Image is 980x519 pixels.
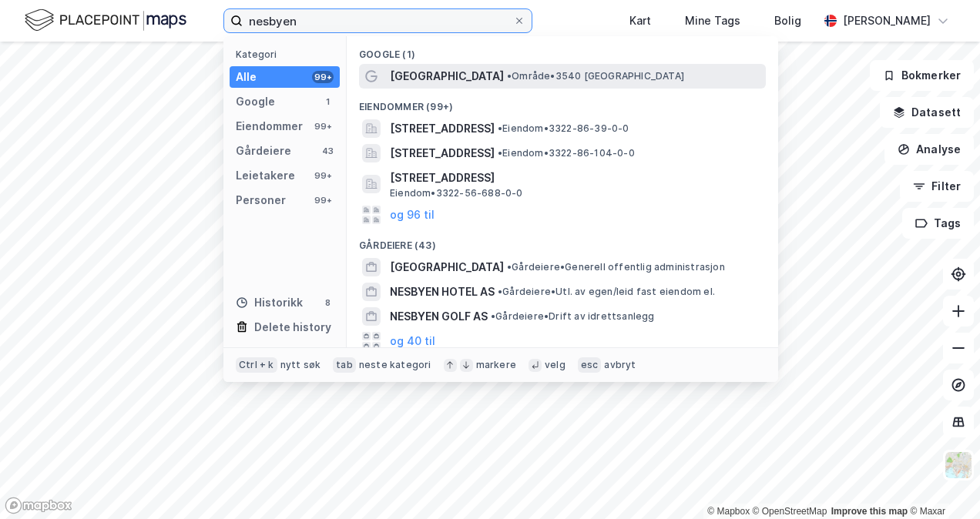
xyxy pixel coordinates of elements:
[280,359,321,371] div: nytt søk
[774,12,801,30] div: Bolig
[390,258,504,276] span: [GEOGRAPHIC_DATA]
[236,117,303,136] div: Eiendommer
[903,445,980,519] iframe: Chat Widget
[507,70,512,82] span: •
[236,166,295,185] div: Leietakere
[507,261,512,273] span: •
[390,206,435,224] button: og 96 til
[347,36,778,64] div: Google (1)
[347,227,778,255] div: Gårdeiere (43)
[831,506,908,517] a: Improve this map
[321,145,334,157] div: 43
[903,445,980,519] div: Kontrollprogram for chat
[347,89,778,116] div: Eiendommer (99+)
[390,332,435,350] button: og 40 til
[476,359,516,371] div: markere
[312,71,334,83] div: 99+
[498,147,502,159] span: •
[507,261,725,273] span: Gårdeiere • Generell offentlig administrasjon
[880,97,974,128] button: Datasett
[390,67,504,85] span: [GEOGRAPHIC_DATA]
[236,357,277,373] div: Ctrl + k
[5,497,72,514] a: Mapbox homepage
[321,296,334,309] div: 8
[498,122,502,134] span: •
[390,144,495,162] span: [STREET_ADDRESS]
[236,191,286,209] div: Personer
[498,286,502,297] span: •
[312,169,334,182] div: 99+
[498,147,635,159] span: Eiendom • 3322-86-104-0-0
[900,171,974,202] button: Filter
[312,194,334,206] div: 99+
[902,208,974,239] button: Tags
[753,506,827,517] a: OpenStreetMap
[884,134,974,165] button: Analyse
[359,359,431,371] div: neste kategori
[312,120,334,132] div: 99+
[498,122,629,135] span: Eiendom • 3322-86-39-0-0
[321,95,334,108] div: 1
[390,119,495,138] span: [STREET_ADDRESS]
[491,310,495,322] span: •
[498,286,715,298] span: Gårdeiere • Utl. av egen/leid fast eiendom el.
[236,49,340,60] div: Kategori
[236,142,291,160] div: Gårdeiere
[25,7,186,34] img: logo.f888ab2527a4732fd821a326f86c7f29.svg
[843,12,931,30] div: [PERSON_NAME]
[578,357,602,373] div: esc
[390,187,523,199] span: Eiendom • 3322-56-688-0-0
[236,68,257,86] div: Alle
[243,9,513,32] input: Søk på adresse, matrikkel, gårdeiere, leietakere eller personer
[685,12,740,30] div: Mine Tags
[236,92,275,111] div: Google
[629,12,651,30] div: Kart
[390,283,495,301] span: NESBYEN HOTEL AS
[254,318,331,337] div: Delete history
[545,359,566,371] div: velg
[870,60,974,91] button: Bokmerker
[236,293,303,312] div: Historikk
[390,307,488,326] span: NESBYEN GOLF AS
[390,169,760,187] span: [STREET_ADDRESS]
[604,359,636,371] div: avbryt
[491,310,655,323] span: Gårdeiere • Drift av idrettsanlegg
[507,70,684,82] span: Område • 3540 [GEOGRAPHIC_DATA]
[333,357,356,373] div: tab
[707,506,750,517] a: Mapbox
